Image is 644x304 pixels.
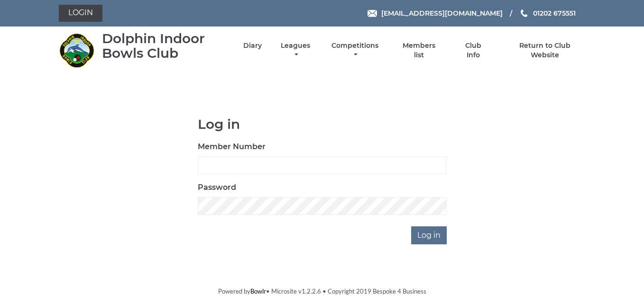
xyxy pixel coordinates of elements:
span: Powered by • Microsite v1.2.2.6 • Copyright 2019 Bespoke 4 Business [218,287,426,295]
label: Member Number [198,141,266,152]
label: Password [198,182,236,193]
a: Diary [243,41,262,50]
a: Leagues [278,41,313,60]
span: [EMAIL_ADDRESS][DOMAIN_NAME] [381,9,503,18]
img: Phone us [521,9,527,17]
a: Bowlr [250,287,266,295]
span: 01202 675551 [533,9,576,18]
a: Competitions [329,41,381,60]
img: Dolphin Indoor Bowls Club [59,33,94,68]
a: Members list [397,41,441,60]
div: Dolphin Indoor Bowls Club [102,31,227,61]
a: Club Info [458,41,488,60]
a: Return to Club Website [505,41,585,60]
a: Phone us 01202 675551 [519,8,576,18]
a: Email [EMAIL_ADDRESS][DOMAIN_NAME] [368,8,503,18]
img: Email [368,10,377,17]
input: Log in [411,226,447,244]
a: Login [59,5,102,22]
h1: Log in [198,117,447,132]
